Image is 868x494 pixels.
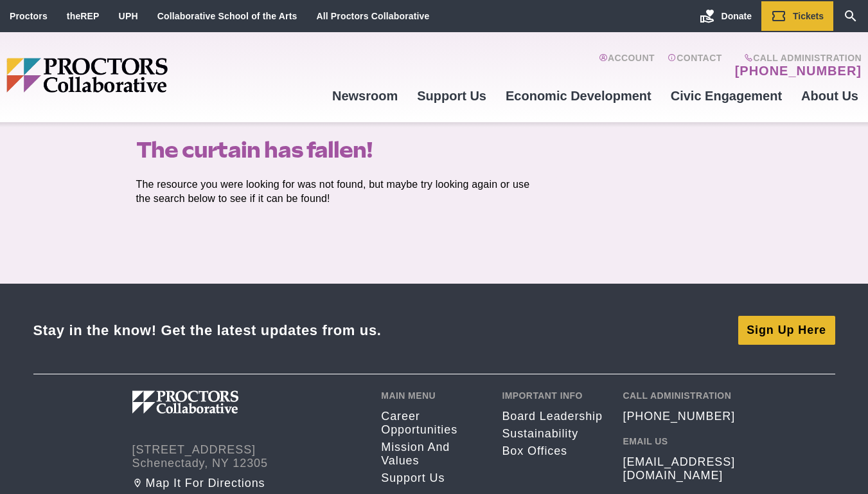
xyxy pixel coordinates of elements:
[690,1,761,31] a: Donate
[502,444,603,458] a: Box Offices
[738,316,835,344] a: Sign Up Here
[502,410,603,423] a: Board Leadership
[67,11,100,21] a: theREP
[761,1,833,31] a: Tickets
[136,178,544,206] p: The resource you were looking for was not found, but maybe try looking again or use the search be...
[661,78,792,113] a: Civic Engagement
[132,390,306,414] img: Proctors logo
[136,138,544,162] h1: The curtain has fallen!
[316,11,429,21] a: All Proctors Collaborative
[33,322,382,339] div: Stay in the know! Get the latest updates from us.
[735,63,862,78] a: [PHONE_NUMBER]
[599,53,655,78] a: Account
[793,11,824,21] span: Tickets
[668,53,722,78] a: Contact
[496,78,661,113] a: Economic Development
[502,390,603,401] h2: Important Info
[6,58,267,93] img: Proctors logo
[381,410,483,437] a: Career opportunities
[623,436,736,446] h2: Email Us
[381,471,483,485] a: Support Us
[381,441,483,468] a: Mission and Values
[623,455,736,482] a: [EMAIL_ADDRESS][DOMAIN_NAME]
[381,390,483,401] h2: Main Menu
[792,78,868,113] a: About Us
[502,427,603,441] a: Sustainability
[157,11,297,21] a: Collaborative School of the Arts
[132,477,362,490] a: Map it for directions
[132,443,362,470] address: [STREET_ADDRESS] Schenectady, NY 12305
[623,390,736,401] h2: Call Administration
[731,53,862,63] span: Call Administration
[722,11,752,21] span: Donate
[10,11,48,21] a: Proctors
[119,11,138,21] a: UPH
[833,1,868,31] a: Search
[323,78,407,113] a: Newsroom
[407,78,496,113] a: Support Us
[623,410,735,423] a: [PHONE_NUMBER]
